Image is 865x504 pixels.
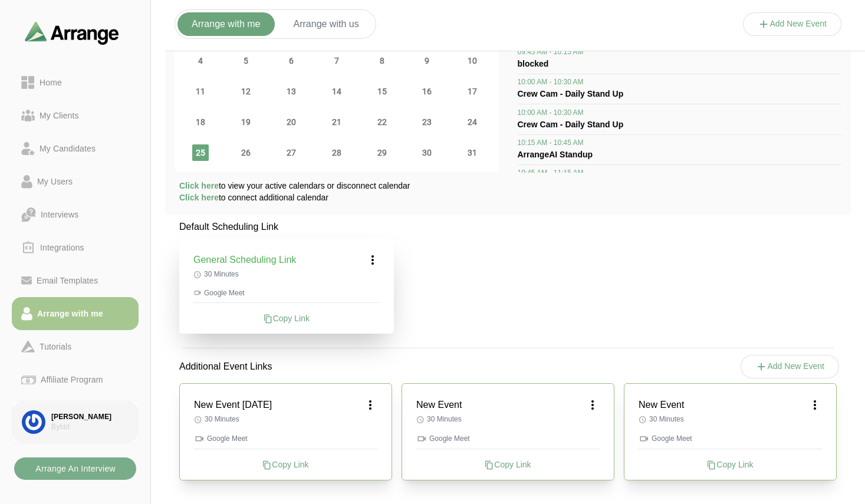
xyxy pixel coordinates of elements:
[416,433,600,444] p: Google Meet
[179,181,219,190] span: Click here
[25,21,119,44] img: arrangeai-name-small-logo.4d2b8aee.svg
[518,168,584,177] span: 10:45 AM - 11:15 AM
[518,138,584,147] span: 10:15 AM - 10:45 AM
[374,144,390,161] span: Friday 29 August 2025
[192,144,209,161] span: Monday 25 August 2025
[32,307,108,321] div: Arrange with me
[374,52,390,69] span: Friday 8 August 2025
[12,99,139,132] a: My Clients
[518,47,584,57] span: 09:45 AM - 10:15 AM
[518,89,624,98] span: Crew Cam - Daily Stand Up
[194,459,377,470] div: Copy Link
[12,401,139,443] a: [PERSON_NAME]Byldd
[419,83,435,100] span: Saturday 16 August 2025
[416,459,600,470] div: Copy Link
[194,433,377,444] p: Google Meet
[35,75,67,90] div: Home
[238,114,254,130] span: Tuesday 19 August 2025
[35,340,76,354] div: Tutorials
[194,398,272,412] h3: New Event [DATE]
[35,141,100,156] div: My Candidates
[416,398,462,412] h3: New Event
[165,345,286,388] p: Additional Event Links
[12,165,139,198] a: My Users
[238,52,254,69] span: Tuesday 5 August 2025
[328,83,345,100] span: Thursday 14 August 2025
[12,363,139,396] a: Affiliate Program
[464,114,481,130] span: Sunday 24 August 2025
[374,83,390,100] span: Friday 15 August 2025
[193,288,380,298] p: Google Meet
[283,114,300,130] span: Wednesday 20 August 2025
[36,373,107,387] div: Affiliate Program
[14,457,136,480] button: Arrange An Interview
[193,269,380,279] p: 30 Minutes
[639,414,822,424] p: 30 Minutes
[238,83,254,100] span: Tuesday 12 August 2025
[743,12,842,36] button: Add New Event
[12,132,139,165] a: My Candidates
[328,144,345,161] span: Thursday 28 August 2025
[328,114,345,130] span: Thursday 21 August 2025
[518,108,584,117] span: 10:00 AM - 10:30 AM
[12,330,139,363] a: Tutorials
[518,59,549,68] span: blocked
[238,144,254,161] span: Tuesday 26 August 2025
[464,52,481,69] span: Sunday 10 August 2025
[192,114,209,130] span: Monday 18 August 2025
[194,414,377,424] p: 30 Minutes
[283,83,300,100] span: Wednesday 13 August 2025
[419,52,435,69] span: Saturday 9 August 2025
[518,77,584,87] span: 10:00 AM - 10:30 AM
[283,144,300,161] span: Wednesday 27 August 2025
[464,144,481,161] span: Sunday 31 August 2025
[193,312,380,324] div: Copy Link
[179,180,410,192] p: to view your active calendars or disconnect calendar
[12,66,139,99] a: Home
[328,52,345,69] span: Thursday 7 August 2025
[741,355,840,378] button: Add New Event
[51,412,129,422] div: [PERSON_NAME]
[179,192,328,203] p: to connect additional calendar
[518,150,593,159] span: ArrangeAI Standup
[639,459,822,470] div: Copy Link
[12,264,139,297] a: Email Templates
[419,114,435,130] span: Saturday 23 August 2025
[419,144,435,161] span: Saturday 30 August 2025
[192,52,209,69] span: Monday 4 August 2025
[35,108,84,123] div: My Clients
[12,231,139,264] a: Integrations
[193,253,296,267] h3: General Scheduling Link
[283,52,300,69] span: Wednesday 6 August 2025
[36,207,83,222] div: Interviews
[374,114,390,130] span: Friday 22 August 2025
[12,297,139,330] a: Arrange with me
[179,193,219,202] span: Click here
[179,220,394,234] p: Default Scheduling Link
[416,414,600,424] p: 30 Minutes
[35,457,116,480] b: Arrange An Interview
[639,433,822,444] p: Google Meet
[35,241,89,255] div: Integrations
[639,398,684,412] h3: New Event
[279,12,373,36] button: Arrange with us
[12,198,139,231] a: Interviews
[32,274,103,288] div: Email Templates
[51,422,129,432] div: Byldd
[32,174,77,189] div: My Users
[518,120,624,129] span: Crew Cam - Daily Stand Up
[192,83,209,100] span: Monday 11 August 2025
[464,83,481,100] span: Sunday 17 August 2025
[177,12,275,36] button: Arrange with me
